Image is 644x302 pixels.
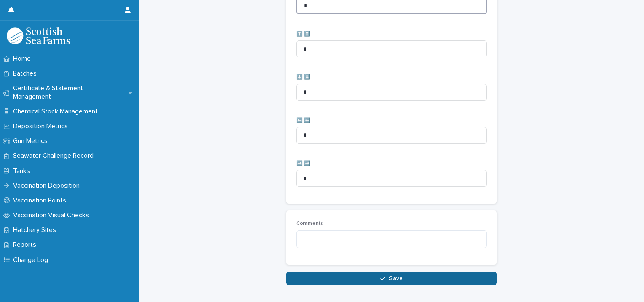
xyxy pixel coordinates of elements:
[286,272,497,285] button: Save
[10,122,75,130] p: Deposition Metrics
[10,152,100,160] p: Seawater Challenge Record
[296,161,310,166] span: ➡️ ➡️
[296,32,310,37] span: ⬆️ ⬆️
[10,256,55,264] p: Change Log
[10,108,105,116] p: Chemical Stock Management
[296,221,323,226] span: Comments
[10,226,63,234] p: Hatchery Sites
[10,137,54,145] p: Gun Metrics
[10,55,38,63] p: Home
[10,70,43,78] p: Batches
[10,197,73,205] p: Vaccination Points
[10,182,86,190] p: Vaccination Deposition
[10,167,37,175] p: Tanks
[7,27,70,44] img: uOABhIYSsOPhGJQdTwEw
[10,211,96,219] p: Vaccination Visual Checks
[296,75,310,80] span: ⬇️ ⬇️
[389,275,403,281] span: Save
[10,84,129,100] p: Certificate & Statement Management
[10,241,43,249] p: Reports
[296,118,310,123] span: ⬅️ ⬅️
